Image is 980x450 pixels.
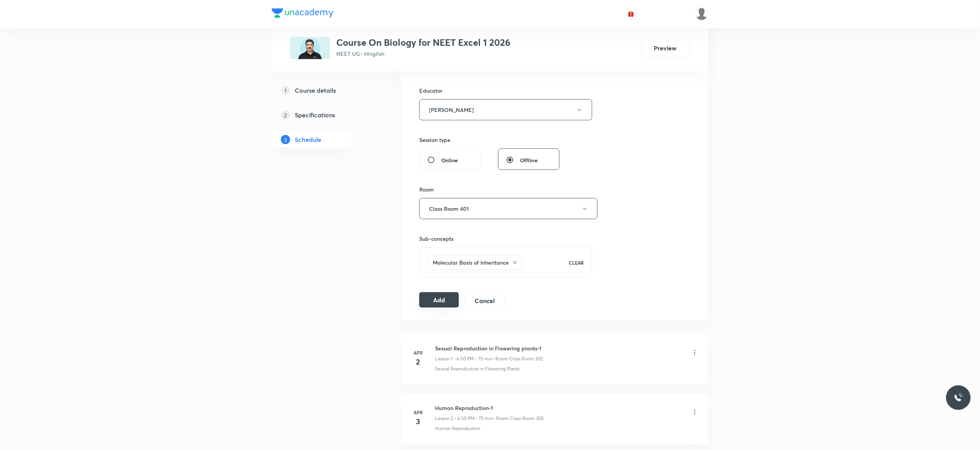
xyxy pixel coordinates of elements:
img: Company Logo [272,8,334,18]
button: [PERSON_NAME] [419,99,592,120]
h6: Session type [419,136,450,144]
p: Sexual Reproduction in Flowering Plants [435,365,520,372]
h5: Schedule [295,135,321,144]
button: Add [419,292,459,308]
h3: Course On Biology for NEET Excel 1 2026 [336,37,510,48]
h6: Room [419,185,434,193]
h6: Molecular Basis of Inheritance [433,258,509,267]
span: Offline [520,156,538,164]
h5: Course details [295,86,336,95]
img: Anuruddha Kumar [695,7,708,20]
p: • Room Class Room 202 [492,355,543,362]
p: NEET UG • Hinglish [336,50,510,58]
h6: Human Reproduction-1 [435,404,543,412]
a: Company Logo [272,8,334,20]
p: 2 [281,110,290,120]
img: avatar [628,10,635,17]
h6: Sexual Reproduction in Flowering plants-1 [435,344,543,352]
button: avatar [625,8,637,20]
a: 1Course details [272,83,376,98]
button: Cancel [465,293,505,308]
img: C2EC8E0B-ACF2-423F-828F-130839DB3B31_plus.png [290,37,330,59]
a: 2Specifications [272,107,376,123]
img: ttu [954,393,963,402]
h5: Specifications [295,110,335,120]
h6: Apr [410,349,426,356]
p: CLEAR [569,259,584,266]
p: Lesson 2 • 6:50 PM • 75 min [435,415,493,422]
p: Human Reproduction [435,425,480,432]
h4: 2 [410,356,426,368]
button: Preview [641,39,690,57]
h6: Sub-concepts [419,235,592,243]
h6: Educator [419,87,592,95]
button: Class Room 401 [419,198,598,219]
span: Online [441,156,458,164]
h6: Apr [410,409,426,416]
p: 3 [281,135,290,144]
p: Lesson 1 • 6:50 PM • 75 min [435,355,492,362]
p: 1 [281,86,290,95]
h4: 3 [410,416,426,427]
p: • Room Class Room 202 [493,415,543,422]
